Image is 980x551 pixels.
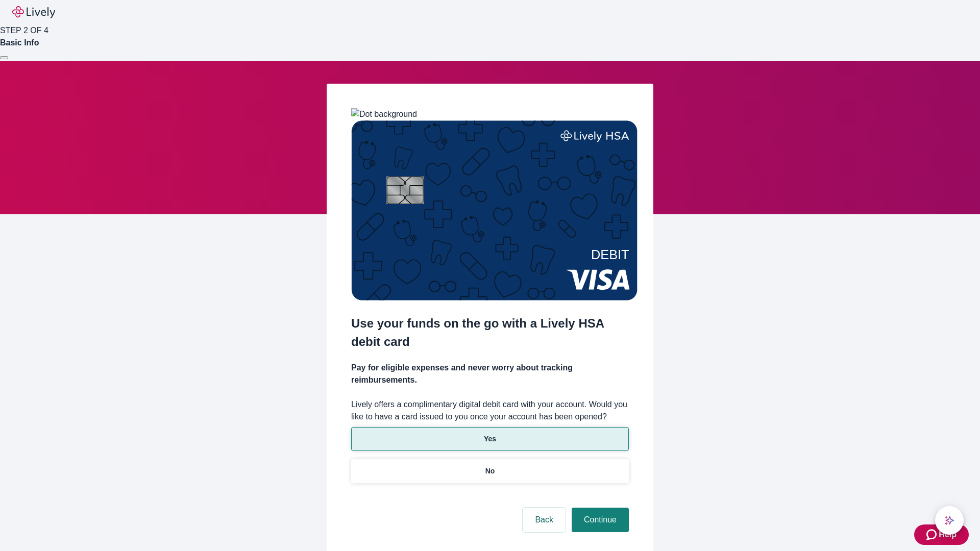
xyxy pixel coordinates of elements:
[351,120,638,300] img: Debit card
[351,459,629,483] button: No
[351,398,629,423] label: Lively offers a complimentary digital debit card with your account. Would you like to have a card...
[351,427,629,451] button: Yes
[523,508,566,532] button: Back
[939,529,957,541] span: Help
[12,6,55,18] img: Lively
[484,434,496,444] p: Yes
[351,362,629,386] h4: Pay for eligible expenses and never worry about tracking reimbursements.
[926,529,939,541] svg: Zendesk support icon
[351,108,417,120] img: Dot background
[485,466,495,477] p: No
[944,515,954,525] svg: Lively AI Assistant
[572,508,629,532] button: Continue
[935,506,964,535] button: chat
[351,314,629,351] h2: Use your funds on the go with a Lively HSA debit card
[914,524,969,545] button: Zendesk support iconHelp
